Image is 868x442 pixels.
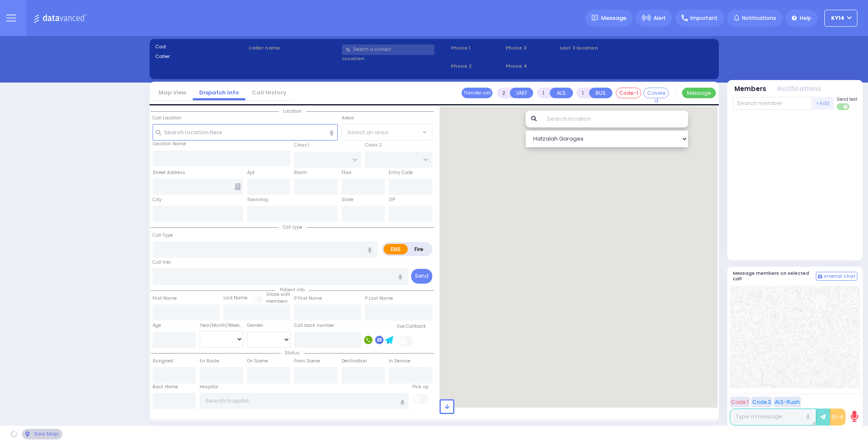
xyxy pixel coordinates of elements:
[365,142,382,149] label: Cross 2
[777,84,821,94] button: Notifications
[294,169,307,176] label: Room
[278,224,306,230] span: Call type
[281,350,304,356] span: Status
[153,295,177,302] label: First Name
[153,259,171,266] label: Call Info
[247,169,255,176] label: Apt
[153,322,161,329] label: Age
[824,10,857,27] button: KY14
[200,384,218,390] label: Hospital
[407,244,431,254] label: Fire
[342,44,434,55] input: Search a contact
[542,110,688,127] input: Search location
[654,14,666,22] span: Alert
[155,43,246,50] label: Cad:
[294,358,320,365] label: From Scene
[751,397,772,407] button: Code 2
[411,269,432,284] button: Send
[247,196,268,203] label: Township
[342,358,367,365] label: Destination
[200,358,219,365] label: En Route
[389,358,410,365] label: In Service
[153,141,186,147] label: Location Name
[824,273,855,279] span: Internal Chat
[506,63,557,70] span: Phone 4
[742,14,776,22] span: Notifications
[831,14,844,22] span: KY14
[153,232,173,239] label: Call Type
[342,196,353,203] label: State
[235,183,241,190] span: Other building occupants
[33,13,90,23] img: Logo
[153,358,173,365] label: Assigned
[153,124,338,140] input: Search location here
[294,142,309,149] label: Cross 1
[155,53,246,60] label: Caller:
[153,384,178,390] label: Back Home
[592,15,598,21] img: message.svg
[266,291,290,298] small: Share with
[153,115,181,122] label: Call Location
[245,88,293,97] a: Call History
[412,384,428,390] label: Pick up
[153,196,161,203] label: City
[616,88,641,98] button: Code-1
[279,108,306,114] span: Location
[451,63,503,70] span: Phone 2
[342,169,352,176] label: Floor
[451,44,503,52] span: Phone 1
[643,88,669,98] button: Covered
[730,397,750,407] button: Code 1
[389,196,395,203] label: ZIP
[818,275,822,279] img: comment-alt.png
[200,322,243,329] div: Year/Month/Week/Day
[800,14,811,22] span: Help
[773,397,801,407] button: ALS-Rush
[152,88,193,97] a: Map View
[22,429,62,439] div: See map
[275,287,309,293] span: Patient info
[193,88,245,97] a: Dispatch info
[223,295,248,301] label: Last Name
[734,84,766,94] button: Members
[837,96,857,102] span: Send text
[550,88,573,98] button: ALS
[733,97,812,110] input: Search member
[837,102,850,111] label: Turn off text
[682,88,716,98] button: Message
[348,128,388,137] span: Select an area
[589,88,612,98] button: BUS
[342,55,448,62] label: Location
[247,322,263,329] label: Gender
[733,271,816,282] h5: Message members on selected call
[384,244,408,254] label: EMS
[389,169,413,176] label: Entry Code
[365,295,393,302] label: P Last Name
[200,393,409,409] input: Search hospital
[462,88,492,98] button: Transfer call
[506,44,557,52] span: Phone 3
[294,295,322,302] label: P First Name
[816,272,857,281] button: Internal Chat
[601,14,626,22] span: Message
[248,44,339,52] label: Caller name
[690,14,718,22] span: Important
[560,44,637,52] label: Last 3 location
[342,115,354,122] label: Areas
[153,169,185,176] label: Street Address
[266,298,288,304] span: members
[294,322,334,329] label: Call back number
[247,358,268,365] label: On Scene
[397,323,426,330] label: Use Callback
[510,88,533,98] button: UNIT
